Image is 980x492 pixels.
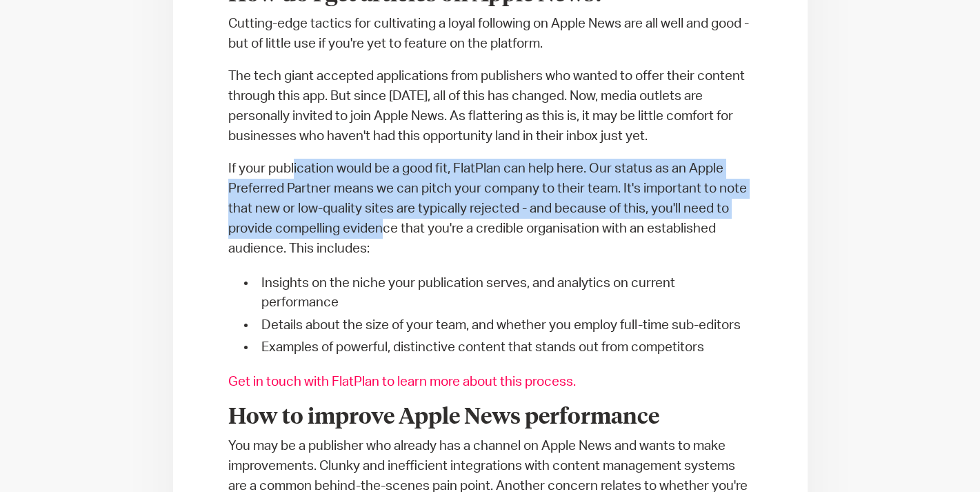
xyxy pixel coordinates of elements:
li: Examples of powerful, distinctive content that stands out from competitors [256,338,752,358]
p: If your publication would be a good fit, FlatPlan can help here. Our status as an Apple Preferred... [228,159,752,259]
a: Get in touch with FlatPlan to learn more about this process. [228,375,576,388]
li: Details about the size of your team, and whether you employ full-time sub-editors [256,316,752,336]
h2: How to improve Apple News performance [228,406,752,429]
p: The tech giant accepted applications from publishers who wanted to offer their content through th... [228,66,752,146]
p: Cutting-edge tactics for cultivating a loyal following on Apple News are all well and good - but ... [228,14,752,54]
li: Insights on the niche your publication serves, and analytics on current performance [256,274,752,313]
